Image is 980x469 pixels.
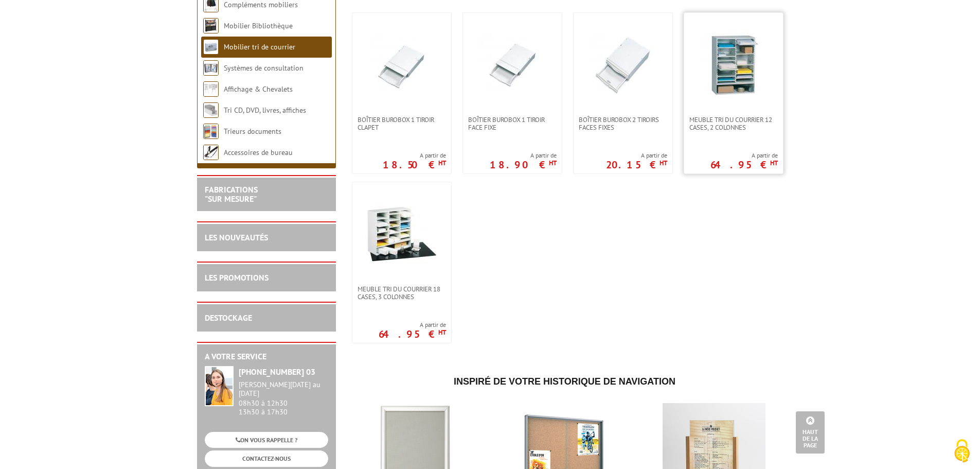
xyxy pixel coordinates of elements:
[205,312,252,323] a: DESTOCKAGE
[468,116,557,131] span: Boîtier Burobox 1 tiroir face fixe
[463,116,562,131] a: Boîtier Burobox 1 tiroir face fixe
[606,162,667,168] p: 20.15 €
[684,116,783,131] a: Meuble tri du courrier 12 cases, 2 colonnes
[770,159,778,167] sup: HT
[383,151,446,160] span: A partir de
[205,272,269,283] a: LES PROMOTIONS
[205,432,328,448] a: ON VOUS RAPPELLE ?
[606,151,667,160] span: A partir de
[239,380,328,416] div: 08h30 à 12h30 13h30 à 17h30
[587,28,659,100] img: Boîtier Burobox 2 tiroirs faces fixes
[224,84,293,94] a: Affichage & Chevalets
[660,159,667,167] sup: HT
[224,148,293,157] a: Accessoires de bureau
[224,42,295,51] a: Mobilier tri de courrier
[224,106,306,115] a: Tri CD, DVD, livres, affiches
[205,232,268,242] a: LES NOUVEAUTÉS
[379,331,446,337] p: 64.95 €
[352,285,451,301] a: Meuble tri du courrier 18 cases, 3 colonnes
[203,60,219,76] img: Systèmes de consultation
[203,39,219,55] img: Mobilier tri de courrier
[490,162,557,168] p: 18.90 €
[239,367,315,377] strong: [PHONE_NUMBER] 03
[549,159,557,167] sup: HT
[224,21,293,30] a: Mobilier Bibliothèque
[203,18,219,33] img: Mobilier Bibliothèque
[203,145,219,160] img: Accessoires de bureau
[574,116,672,131] a: Boîtier Burobox 2 tiroirs faces fixes
[383,162,446,168] p: 18.50 €
[710,151,778,160] span: A partir de
[352,116,451,131] a: Boîtier Burobox 1 tiroir clapet
[203,124,219,139] img: Trieurs documents
[366,28,438,100] img: Boîtier Burobox 1 tiroir clapet
[579,116,667,131] span: Boîtier Burobox 2 tiroirs faces fixes
[476,28,548,100] img: Boîtier Burobox 1 tiroir face fixe
[205,450,328,466] a: CONTACTEZ-NOUS
[205,366,234,406] img: widget-service.jpg
[224,127,281,136] a: Trieurs documents
[205,352,328,361] h2: A votre service
[358,116,446,131] span: Boîtier Burobox 1 tiroir clapet
[796,411,825,454] a: Haut de la page
[490,151,557,160] span: A partir de
[203,81,219,97] img: Affichage & Chevalets
[944,434,980,469] button: Cookies (fenêtre modale)
[698,28,770,100] img: Meuble tri du courrier 12 cases, 2 colonnes
[689,116,778,131] span: Meuble tri du courrier 12 cases, 2 colonnes
[438,159,446,167] sup: HT
[379,321,446,329] span: A partir de
[358,285,446,301] span: Meuble tri du courrier 18 cases, 3 colonnes
[203,102,219,118] img: Tri CD, DVD, livres, affiches
[239,380,328,398] div: [PERSON_NAME][DATE] au [DATE]
[454,376,675,387] span: Inspiré de votre historique de navigation
[366,198,438,270] img: Meuble tri du courrier 18 cases, 3 colonnes
[205,184,258,204] a: FABRICATIONS"Sur Mesure"
[438,328,446,337] sup: HT
[710,162,778,168] p: 64.95 €
[949,438,975,464] img: Cookies (fenêtre modale)
[224,63,304,73] a: Systèmes de consultation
